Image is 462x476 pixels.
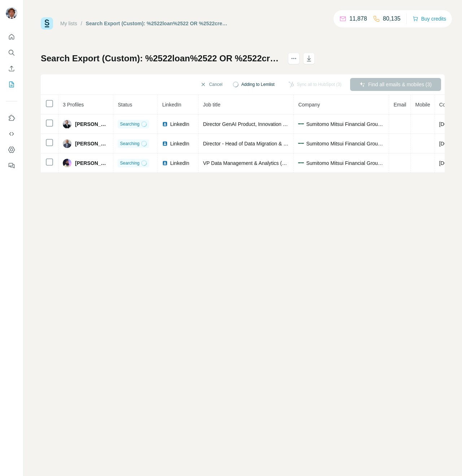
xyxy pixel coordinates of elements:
[170,160,189,167] span: LinkedIn
[75,140,109,147] span: [PERSON_NAME]
[383,14,401,23] p: 80,135
[298,143,304,144] img: company-logo
[170,121,189,128] span: LinkedIn
[41,53,282,64] h1: Search Export (Custom): %2522loan%2522 OR %2522credit%2522 OR %2522risk%2522 OR %2522lending%2522...
[203,102,220,108] span: Job title
[203,141,392,147] span: Director - Head of Data Migration & Data Transition | Lead on AI Adoption & Strategy
[6,159,17,172] button: Feedback
[118,102,132,108] span: Status
[349,14,367,23] p: 11,878
[60,21,77,26] a: My lists
[393,102,406,108] span: Email
[81,20,82,27] li: /
[63,159,71,167] img: Avatar
[63,139,71,148] img: Avatar
[306,140,384,147] span: Sumitomo Mitsui Financial Group, Inc.
[6,30,17,43] button: Quick start
[162,102,181,108] span: LinkedIn
[6,127,17,140] button: Use Surfe API
[298,102,320,108] span: Company
[120,121,139,127] span: Searching
[120,160,139,166] span: Searching
[306,121,384,128] span: Sumitomo Mitsui Financial Group, Inc.
[6,143,17,156] button: Dashboard
[306,160,384,167] span: Sumitomo Mitsui Financial Group, Inc.
[41,17,53,30] img: Surfe Logo
[298,123,304,125] img: company-logo
[203,121,310,127] span: Director GenAI Product, Innovation and FinTech
[241,81,275,88] span: Adding to Lemlist
[162,141,168,147] img: LinkedIn logo
[63,102,84,108] span: 3 Profiles
[288,53,300,64] button: actions
[413,14,446,24] button: Buy credits
[63,120,71,128] img: Avatar
[298,162,304,163] img: company-logo
[75,121,109,128] span: [PERSON_NAME]
[170,140,189,147] span: LinkedIn
[6,78,17,91] button: My lists
[195,78,227,91] button: Cancel
[415,102,430,108] span: Mobile
[6,112,17,125] button: Use Surfe on LinkedIn
[203,160,402,166] span: VP Data Management & Analytics (Regulatory Data Governance & BCBS 239 Specialist)
[6,62,17,75] button: Enrich CSV
[120,140,139,147] span: Searching
[6,46,17,59] button: Search
[86,20,229,27] div: Search Export (Custom): %2522loan%2522 OR %2522credit%2522 OR %2522risk%2522 OR %2522lending%2522...
[75,160,109,167] span: [PERSON_NAME]
[162,160,168,166] img: LinkedIn logo
[162,121,168,127] img: LinkedIn logo
[6,7,17,19] img: Avatar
